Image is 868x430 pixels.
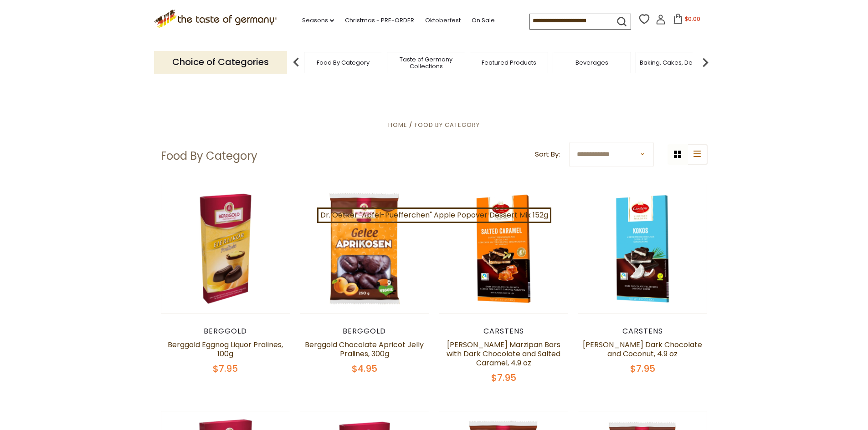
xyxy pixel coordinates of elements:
[668,14,706,27] button: $0.00
[317,59,370,66] a: Food By Category
[287,53,305,71] img: previous arrow
[578,327,708,336] div: Carstens
[640,59,710,66] a: Baking, Cakes, Desserts
[439,184,568,313] img: Carstens Luebecker Marzipan Bars with Dark Chocolate and Salted Caramel, 4.9 oz
[472,15,495,25] a: On Sale
[390,56,462,70] a: Taste of Germany Collections
[388,121,407,129] a: Home
[630,362,655,375] span: $7.95
[213,362,238,375] span: $7.95
[425,15,461,25] a: Oktoberfest
[305,339,424,359] a: Berggold Chocolate Apricot Jelly Pralines, 300g
[439,327,569,336] div: Carstens
[161,327,291,336] div: Berggold
[300,327,430,336] div: Berggold
[317,207,551,223] a: Dr. Oetker "Apfel-Puefferchen" Apple Popover Dessert Mix 152g
[302,15,334,25] a: Seasons
[352,362,377,375] span: $4.95
[575,59,608,66] a: Beverages
[578,184,707,313] img: Carstens Luebecker Dark Chocolate and Coconut, 4.9 oz
[168,339,283,359] a: Berggold Eggnog Liquor Pralines, 100g
[583,339,702,359] a: [PERSON_NAME] Dark Chocolate and Coconut, 4.9 oz
[685,15,700,23] span: $0.00
[154,51,287,73] p: Choice of Categories
[161,149,257,163] h1: Food By Category
[482,59,536,66] a: Featured Products
[161,184,290,313] img: Berggold Eggnog Liquor Pralines, 100g
[300,184,429,313] img: Berggold Chocolate Apricot Jelly Pralines, 300g
[696,53,714,71] img: next arrow
[415,121,480,129] a: Food By Category
[535,149,560,160] label: Sort By:
[491,371,516,384] span: $7.95
[447,339,560,368] a: [PERSON_NAME] Marzipan Bars with Dark Chocolate and Salted Caramel, 4.9 oz
[345,15,414,25] a: Christmas - PRE-ORDER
